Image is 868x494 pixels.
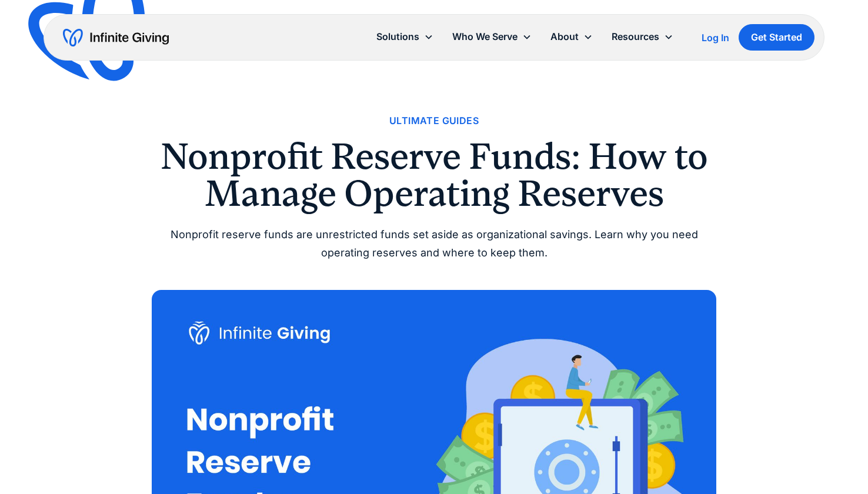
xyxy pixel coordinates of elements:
div: Who We Serve [443,24,541,49]
h1: Nonprofit Reserve Funds: How to Manage Operating Reserves [152,138,716,212]
a: Log In [702,31,729,45]
a: Ultimate Guides [389,113,479,129]
a: Get Started [739,24,814,51]
div: About [550,29,579,45]
div: Nonprofit reserve funds are unrestricted funds set aside as organizational savings. Learn why you... [152,226,716,262]
div: Resources [602,24,683,49]
a: home [63,28,169,47]
div: Resources [612,29,659,45]
div: Solutions [367,24,443,49]
div: Solutions [376,29,419,45]
div: About [541,24,602,49]
div: Who We Serve [452,29,518,45]
div: Log In [702,33,729,42]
